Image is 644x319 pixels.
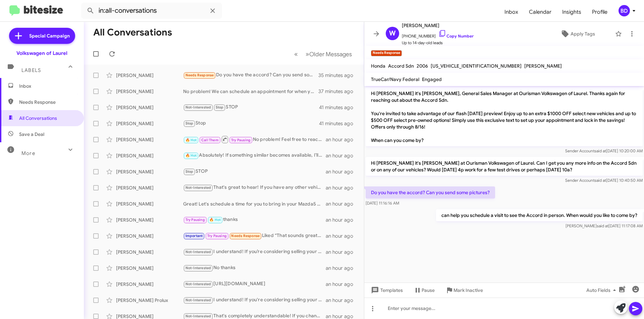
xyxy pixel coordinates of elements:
div: [PERSON_NAME] [116,265,183,271]
div: an hour ago [326,249,359,255]
p: Hi [PERSON_NAME] it's [PERSON_NAME] at Ourisman Volkswagen of Laurel. Can I get you any more info... [366,157,643,176]
span: Try Pausing [185,218,205,222]
h1: All Conversations [93,27,172,38]
div: No problem! We can schedule an appointment for when you're back in the area. Just let me know you... [183,88,318,95]
div: 41 minutes ago [319,120,359,127]
span: [DATE] 11:16:16 AM [366,201,399,206]
span: said at [597,223,608,228]
span: Mark Inactive [453,284,483,296]
div: [PERSON_NAME] [116,152,183,159]
span: said at [594,148,606,153]
span: Older Messages [309,51,352,58]
div: 41 minutes ago [319,104,359,111]
span: Stop [185,169,194,174]
span: Calendar [524,2,557,22]
div: an hour ago [326,281,359,288]
span: [US_VEHICLE_IDENTIFICATION_NUMBER] [431,63,522,69]
button: Previous [290,47,302,61]
div: No thanks [183,264,326,272]
span: Apply Tags [571,28,595,40]
div: Stop [183,119,319,127]
div: Great! Let's schedule a time for you to bring in your Mazda5 so we can evaluate it and provide yo... [183,201,326,207]
small: Needs Response [371,50,402,56]
div: [PERSON_NAME] [116,249,183,255]
span: Accord Sdn [388,63,414,69]
div: an hour ago [326,233,359,239]
input: Search [81,3,222,19]
div: an hour ago [326,201,359,207]
div: [PERSON_NAME] [116,168,183,175]
div: [PERSON_NAME] [116,184,183,191]
div: That's great to hear! If you have any other vehicles you'd like to discuss selling, feel free to ... [183,184,326,191]
span: [PERSON_NAME] [402,21,474,29]
span: Not-Interested [185,250,211,254]
button: Mark Inactive [440,284,488,296]
span: Not-Interested [185,105,211,109]
div: Volkswagen of Laurel [16,50,67,57]
div: [PERSON_NAME] [116,201,183,207]
div: [PERSON_NAME] [116,88,183,95]
nav: Page navigation example [290,47,356,61]
button: Templates [364,284,408,296]
span: Sender Account [DATE] 10:20:00 AM [565,148,643,153]
span: Not-Interested [185,266,211,270]
div: thanks [183,216,326,224]
span: Not-Interested [185,185,211,190]
span: [PERSON_NAME] [DATE] 11:17:08 AM [566,223,643,228]
button: Apply Tags [543,28,612,40]
span: [PERSON_NAME] [524,63,562,69]
span: [PHONE_NUMBER] [402,29,474,39]
a: Insights [557,2,587,22]
span: Engaged [422,76,442,82]
span: Not-Interested [185,298,211,302]
span: TrueCar/Navy Federal [371,76,419,82]
div: [PERSON_NAME] Prolux [116,297,183,304]
span: Inbox [499,2,524,22]
span: Important [185,234,203,238]
div: an hour ago [326,136,359,143]
span: Call Them [201,138,219,142]
div: an hour ago [326,265,359,271]
div: [URL][DOMAIN_NAME] [183,280,326,288]
div: [PERSON_NAME] [116,233,183,239]
div: [PERSON_NAME] [116,217,183,223]
span: 🔥 Hot [185,153,197,158]
span: « [294,50,298,58]
button: Pause [408,284,440,296]
span: Templates [370,284,403,296]
div: STOP [183,103,319,111]
span: Pause [422,284,435,296]
div: 37 minutes ago [318,88,359,95]
span: Save a Deal [19,131,44,138]
div: an hour ago [326,217,359,223]
span: Up to 14-day-old leads [402,39,474,46]
span: W [389,28,396,39]
span: Stop [216,105,224,109]
span: Needs Response [231,234,260,238]
span: Inbox [19,83,76,89]
span: Needs Response [19,99,76,105]
span: Auto Fields [586,284,619,296]
button: BD [613,5,637,16]
div: an hour ago [326,152,359,159]
span: Not-Interested [185,314,211,318]
div: an hour ago [326,184,359,191]
span: Profile [587,2,613,22]
div: 35 minutes ago [318,72,359,79]
button: Auto Fields [581,284,624,296]
span: Needs Response [185,73,214,77]
span: 🔥 Hot [209,218,221,222]
button: Next [302,47,356,61]
span: Stop [185,121,194,126]
a: Special Campaign [9,28,75,44]
div: I understand! If you're considering selling your vehicle instead, I’d love to discuss that with y... [183,296,326,304]
span: 🔥 Hot [185,138,197,142]
p: Do you have the accord? Can you send some pictures? [366,186,495,198]
div: Do you have the accord? Can you send some pictures? [183,71,318,79]
span: Sender Account [DATE] 10:40:50 AM [565,178,643,183]
span: All Conversations [19,115,57,122]
div: [PERSON_NAME] [116,72,183,79]
span: 2006 [417,63,428,69]
div: an hour ago [326,297,359,304]
a: Copy Number [438,33,474,38]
